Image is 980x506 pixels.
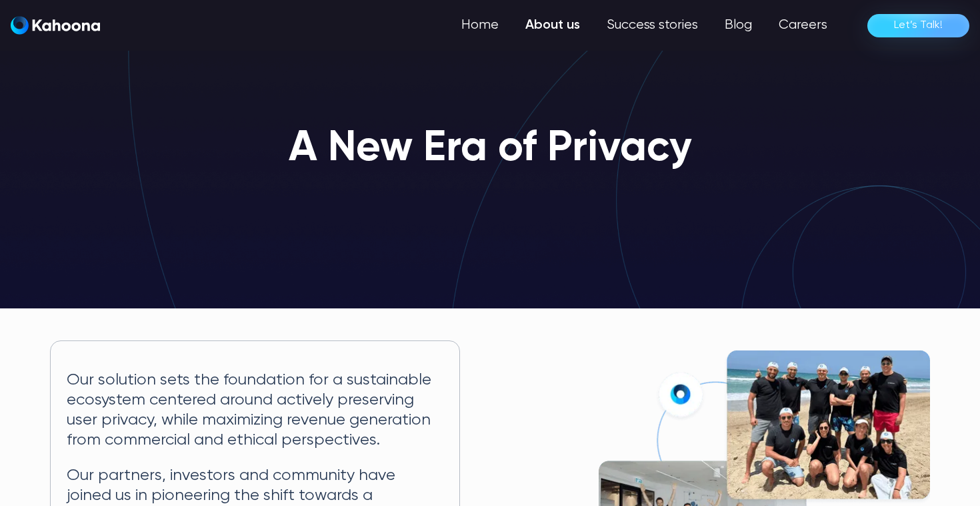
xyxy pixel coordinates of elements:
p: Our solution sets the foundation for a sustainable ecosystem centered around actively preserving ... [67,370,443,450]
a: Careers [765,12,841,39]
a: Blog [711,12,765,39]
img: Kahoona logo white [11,16,100,35]
a: home [11,16,100,35]
div: Let’s Talk! [894,15,943,36]
a: Let’s Talk! [867,14,969,37]
h1: A New Era of Privacy [289,125,692,172]
a: About us [512,12,593,39]
a: Home [448,12,512,39]
a: Success stories [593,12,711,39]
